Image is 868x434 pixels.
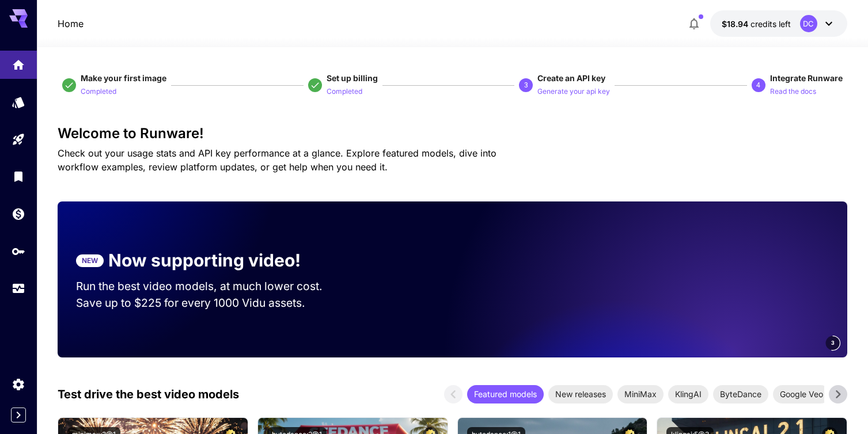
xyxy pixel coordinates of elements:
[76,278,344,295] p: Run the best video models, at much lower cost.
[537,86,610,97] p: Generate your api key
[58,125,847,142] h3: Welcome to Runware!
[81,84,116,98] button: Completed
[327,73,378,83] span: Set up billing
[58,17,84,31] a: Home
[12,95,25,109] div: Models
[12,207,25,221] div: Wallet
[773,388,830,400] span: Google Veo
[12,244,25,258] div: API Keys
[773,385,830,403] div: Google Veo
[327,86,362,97] p: Completed
[82,256,98,266] p: NEW
[12,281,25,296] div: Usage
[467,385,544,403] div: Featured models
[722,19,751,29] span: $18.94
[58,386,239,403] p: Test drive the best video models
[751,19,791,29] span: credits left
[800,15,817,32] div: DC
[537,73,605,83] span: Create an API key
[756,80,760,90] p: 4
[81,73,166,83] span: Make your first image
[12,132,25,147] div: Playground
[770,73,843,83] span: Integrate Runware
[12,377,25,391] div: Settings
[58,17,84,31] nav: breadcrumb
[327,84,362,98] button: Completed
[12,169,25,184] div: Library
[713,385,768,403] div: ByteDance
[770,84,816,98] button: Read the docs
[617,385,664,403] div: MiniMax
[668,385,708,403] div: KlingAI
[831,338,835,347] span: 3
[108,248,301,273] p: Now supporting video!
[76,295,344,311] p: Save up to $225 for every 1000 Vidu assets.
[548,385,613,403] div: New releases
[710,10,847,37] button: $18.93597DC
[12,58,25,72] div: Home
[770,86,816,97] p: Read the docs
[668,388,708,400] span: KlingAI
[722,18,791,30] div: $18.93597
[548,388,613,400] span: New releases
[537,84,610,98] button: Generate your api key
[713,388,768,400] span: ByteDance
[58,147,496,173] span: Check out your usage stats and API key performance at a glance. Explore featured models, dive int...
[467,388,544,400] span: Featured models
[11,408,26,422] button: Expand sidebar
[524,80,528,90] p: 3
[617,388,664,400] span: MiniMax
[81,86,116,97] p: Completed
